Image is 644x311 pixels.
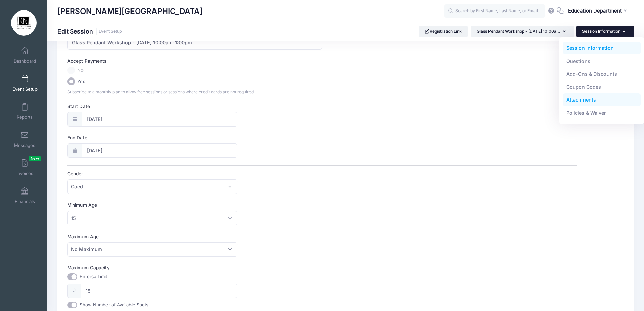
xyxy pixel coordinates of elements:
label: Maximum Capacity [67,264,322,271]
a: Event Setup [99,29,122,34]
span: No Maximum [71,246,102,253]
span: 15 [71,215,76,222]
input: Session Name [67,35,322,50]
span: Invoices [16,171,33,176]
input: 0 [81,284,237,298]
input: Yes [67,77,75,85]
span: Glass Pendant Workshop - [DATE] 10:00a... [477,29,560,34]
label: Enforce Limit [80,273,107,280]
a: Financials [9,184,41,207]
label: End Date [67,134,322,141]
span: Coed [71,183,83,190]
h1: [PERSON_NAME][GEOGRAPHIC_DATA] [57,3,202,19]
label: Gender [67,170,322,177]
label: Start Date [67,103,322,110]
span: Yes [77,78,85,85]
label: Accept Payments [67,58,106,64]
span: Education Department [568,7,622,15]
h1: Edit Session [57,28,122,35]
span: Coed [67,179,237,194]
span: Financials [15,199,35,204]
a: InvoicesNew [9,156,41,179]
a: Attachments [563,93,641,106]
button: Education Department [564,3,634,19]
a: Dashboard [9,43,41,67]
a: Event Setup [9,71,41,95]
button: Session Information [576,26,634,37]
button: Glass Pendant Workshop - [DATE] 10:00a... [471,26,574,37]
label: Show Number of Available Spots [80,302,148,308]
span: Event Setup [12,86,38,92]
span: No Maximum [67,242,237,257]
a: Registration Link [419,26,468,37]
span: Messages [14,142,35,148]
a: Add-Ons & Discounts [563,68,641,81]
a: Messages [9,128,41,151]
span: Reports [17,114,33,120]
input: Search by First Name, Last Name, or Email... [444,4,545,18]
span: Dashboard [14,58,36,64]
a: Questions [563,54,641,67]
a: Session Information [563,42,641,54]
a: Policies & Waiver [563,107,641,119]
a: Coupon Codes [563,81,641,93]
a: Reports [9,99,41,123]
div: Session Information [559,37,644,124]
img: Marietta Cobb Museum of Art [11,10,37,36]
span: Subscribe to a monthly plan to allow free sessions or sessions where credit cards are not required. [67,89,255,94]
span: No [77,67,84,74]
span: New [29,156,41,161]
span: 15 [67,211,237,225]
label: Minimum Age [67,202,322,208]
label: Maximum Age [67,233,322,240]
